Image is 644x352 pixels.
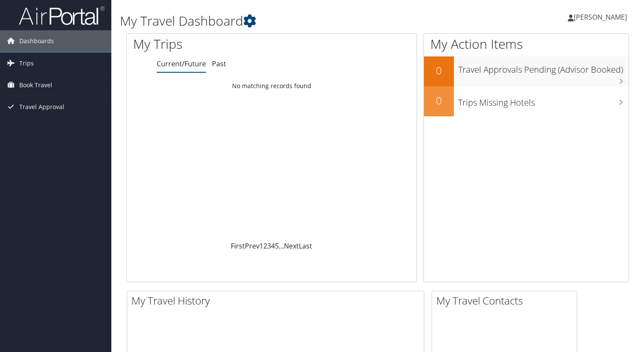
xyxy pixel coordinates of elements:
[19,6,104,26] img: airportal-logo.png
[424,35,629,53] h1: My Action Items
[231,241,245,251] a: First
[19,53,34,74] span: Trips
[19,30,54,52] span: Dashboards
[424,86,629,116] a: 0Trips Missing Hotels
[458,92,629,109] h3: Trips Missing Hotels
[271,241,275,251] a: 4
[120,12,464,30] h1: My Travel Dashboard
[267,241,271,251] a: 3
[259,241,263,251] a: 1
[19,74,52,96] span: Book Travel
[568,4,635,30] a: [PERSON_NAME]
[212,59,226,68] a: Past
[245,241,259,251] a: Prev
[424,63,454,78] h2: 0
[157,59,206,68] a: Current/Future
[424,56,629,86] a: 0Travel Approvals Pending (Advisor Booked)
[574,12,627,22] span: [PERSON_NAME]
[284,241,299,251] a: Next
[275,241,279,251] a: 5
[19,96,64,118] span: Travel Approval
[263,241,267,251] a: 2
[299,241,312,251] a: Last
[127,78,417,94] td: No matching records found
[279,241,284,251] span: …
[133,35,289,53] h1: My Trips
[424,93,454,108] h2: 0
[458,59,629,76] h3: Travel Approvals Pending (Advisor Booked)
[131,293,424,308] h2: My Travel History
[436,293,577,308] h2: My Travel Contacts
